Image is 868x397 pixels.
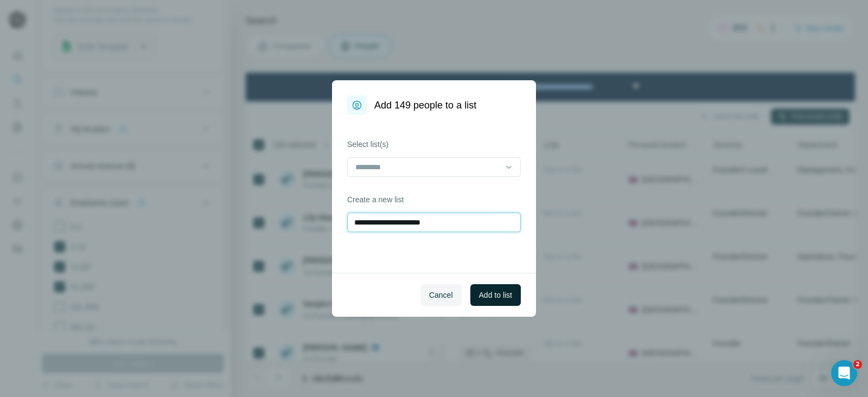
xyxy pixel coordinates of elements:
[347,194,521,205] label: Create a new list
[429,290,453,300] span: Cancel
[479,290,512,300] span: Add to list
[420,284,462,306] button: Cancel
[853,360,862,369] span: 2
[374,98,476,113] h1: Add 149 people to a list
[347,139,521,150] label: Select list(s)
[229,2,378,26] div: Watch our October Product update
[470,284,521,306] button: Add to list
[831,360,857,386] iframe: Intercom live chat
